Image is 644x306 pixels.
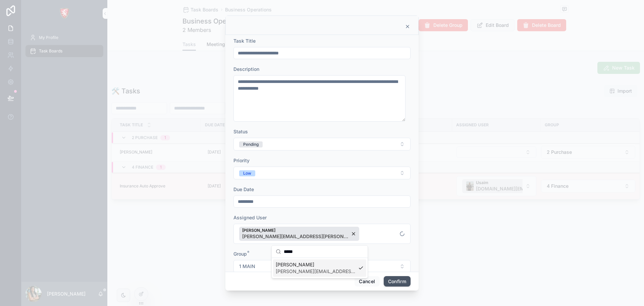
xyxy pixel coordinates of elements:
button: Unselect 26 [239,227,359,241]
button: Confirm [384,276,411,287]
span: Group [233,251,247,257]
span: [PERSON_NAME][EMAIL_ADDRESS][PERSON_NAME][DOMAIN_NAME] [242,233,350,240]
div: Low [243,170,251,176]
button: Cancel [355,276,379,287]
span: Assigned User [233,215,267,220]
span: [PERSON_NAME] [242,228,350,233]
span: Priority [233,158,250,163]
span: Task Title [233,38,256,44]
span: [PERSON_NAME][EMAIL_ADDRESS][PERSON_NAME][DOMAIN_NAME] [276,268,356,275]
button: Select Button [233,167,411,179]
span: Due Date [233,186,254,192]
span: 1 MAIN [239,263,255,270]
button: Select Button [233,224,411,244]
span: Status [233,129,248,134]
div: Suggestions [272,258,368,278]
button: Select Button [233,138,411,150]
span: Description [233,66,259,72]
div: Pending [243,141,259,147]
span: [PERSON_NAME] [276,261,356,268]
button: Select Button [233,260,411,273]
